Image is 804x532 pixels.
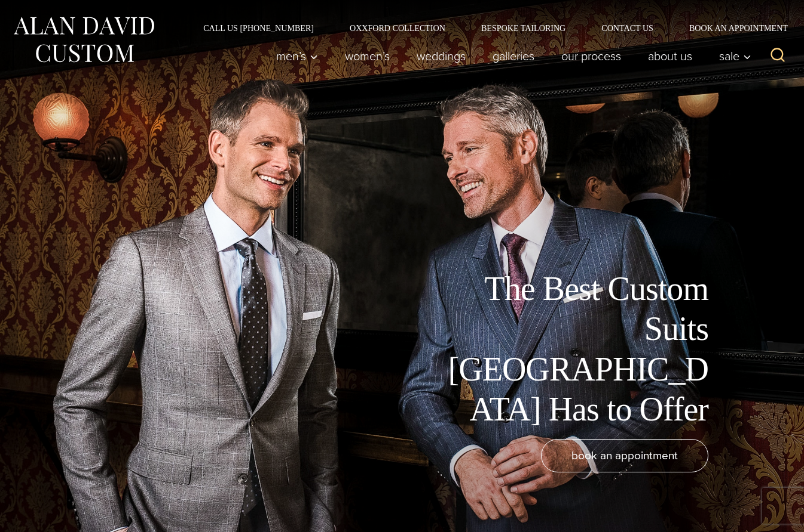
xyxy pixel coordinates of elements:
a: Galleries [479,44,548,68]
h1: The Best Custom Suits [GEOGRAPHIC_DATA] Has to Offer [439,269,708,429]
a: Contact Us [583,24,671,32]
a: weddings [403,44,479,68]
a: Our Process [548,44,635,68]
img: Alan David Custom [12,13,155,66]
span: Sale [719,50,751,62]
a: Bespoke Tailoring [463,24,583,32]
a: Call Us [PHONE_NUMBER] [185,24,332,32]
span: book an appointment [571,447,678,464]
a: About Us [635,44,706,68]
a: Oxxford Collection [332,24,463,32]
span: Men’s [276,50,318,62]
button: View Search Form [763,42,792,70]
nav: Secondary Navigation [185,24,792,32]
a: Book an Appointment [671,24,792,32]
a: book an appointment [541,439,708,472]
nav: Primary Navigation [263,44,758,68]
a: Women’s [332,44,403,68]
